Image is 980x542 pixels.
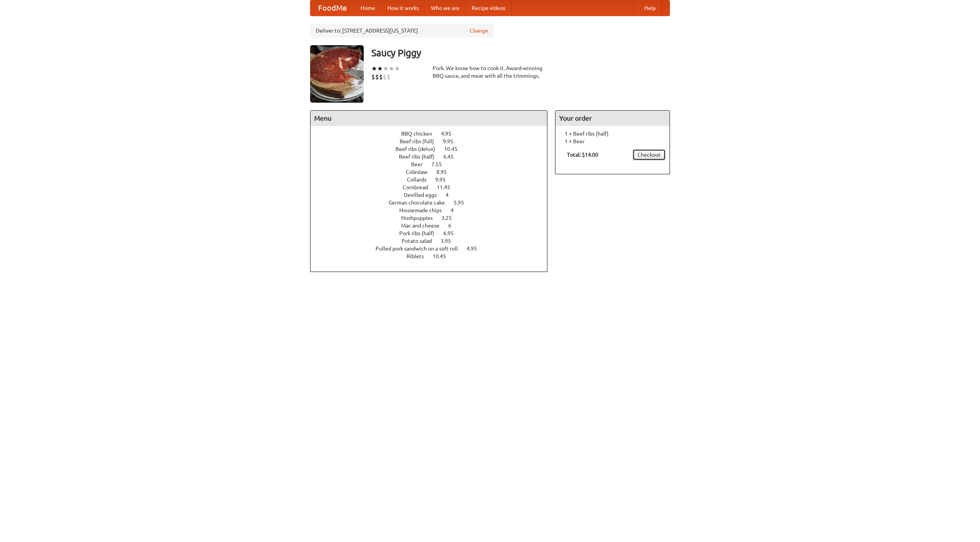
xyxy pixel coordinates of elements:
li: ★ [383,64,389,73]
span: 5.95 [454,200,472,206]
img: angular.jpg [310,45,364,103]
span: Coleslaw [406,169,435,175]
li: ★ [371,64,377,73]
a: Coleslaw 8.95 [406,169,461,175]
span: 9.95 [435,177,453,183]
span: 9.95 [443,138,461,144]
a: Pork ribs (half) 6.95 [399,230,468,236]
span: 11.45 [437,184,458,190]
span: 4.95 [467,246,485,252]
span: Pork ribs (half) [399,230,442,236]
a: Potato salad 3.95 [402,238,465,244]
a: BBQ chicken 4.95 [401,131,465,137]
li: $ [383,73,387,81]
div: Deliver to: [STREET_ADDRESS][US_STATE] [310,24,494,38]
a: Riblets 10.45 [407,253,460,259]
span: Devilled eggs [404,192,444,198]
a: Beef ribs (full) 9.95 [400,138,467,144]
span: Beef ribs (delux) [395,146,443,152]
a: Change [470,27,488,34]
span: Mac and cheese [401,223,447,229]
a: Recipe videos [465,0,511,16]
span: Riblets [407,253,431,259]
a: Cornbread 11.45 [403,184,464,190]
span: Pulled pork sandwich on a soft roll [376,246,465,252]
a: German chocolate cake 5.95 [389,200,478,206]
span: Hushpuppies [401,215,440,221]
span: Cornbread [403,184,436,190]
li: $ [375,73,379,81]
span: 4 [451,207,461,213]
a: FoodMe [310,0,354,16]
span: 6.45 [443,154,461,160]
a: Home [354,0,381,16]
span: 10.45 [433,253,454,259]
a: Mac and cheese 6 [401,223,465,229]
span: BBQ chicken [401,131,440,137]
a: Help [638,0,662,16]
li: ★ [389,64,394,73]
span: 3.95 [441,238,459,244]
a: Collards 9.95 [407,177,460,183]
h4: Menu [310,111,547,126]
li: ★ [394,64,400,73]
span: German chocolate cake [389,200,452,206]
a: Devilled eggs 4 [404,192,463,198]
span: Beer [411,161,430,167]
span: Collards [407,177,434,183]
a: Beer 7.55 [411,161,456,167]
span: 6.95 [443,230,461,236]
a: Beef ribs (delux) 10.45 [395,146,472,152]
a: How it works [381,0,425,16]
li: $ [371,73,375,81]
span: 4.95 [441,131,459,137]
h3: Saucy Piggy [371,45,670,61]
li: $ [387,73,390,81]
li: 1 × Beer [559,138,666,145]
b: Total: $14.00 [567,152,598,158]
span: Beef ribs (half) [399,154,442,160]
span: Beef ribs (full) [400,138,442,144]
span: Housemade chips [399,207,449,213]
li: 1 × Beef ribs (half) [559,130,666,138]
a: Who we are [425,0,465,16]
a: Hushpuppies 3.25 [401,215,466,221]
a: Checkout [632,149,666,160]
h4: Your order [555,111,670,126]
a: Housemade chips 4 [399,207,468,213]
span: 10.45 [444,146,465,152]
span: 4 [446,192,456,198]
li: $ [379,73,383,81]
span: Potato salad [402,238,439,244]
div: Pork. We know how to cook it. Award-winning BBQ sauce, and meat with all the trimmings. [433,64,547,80]
span: 7.55 [431,161,449,167]
span: 6 [448,223,459,229]
span: 8.95 [436,169,454,175]
li: ★ [377,64,383,73]
span: 3.25 [441,215,459,221]
a: Beef ribs (half) 6.45 [399,154,468,160]
a: Pulled pork sandwich on a soft roll 4.95 [376,246,491,252]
